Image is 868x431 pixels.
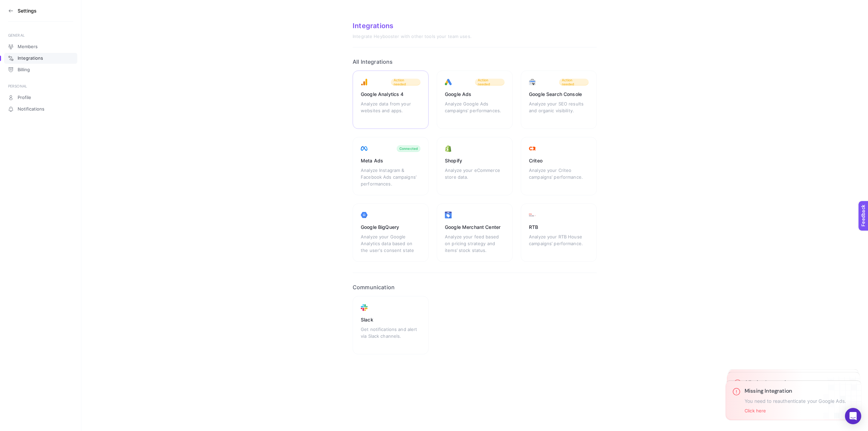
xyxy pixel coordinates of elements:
div: Open Intercom Messenger [845,408,861,424]
div: Analyze data from your websites and apps. [361,100,420,121]
div: Get notifications and alert via Slack channels. [361,326,420,346]
span: Action needed [478,78,502,86]
div: Analyze your Criteo campaigns’ performance. [529,167,589,187]
a: Profile [4,92,77,103]
div: Integrations [353,22,597,30]
div: Shopify [445,157,505,164]
span: Action needed [394,78,418,86]
span: Billing [18,67,30,73]
div: Analyze your SEO results and organic visibility. [529,100,589,121]
a: Integrations [4,53,77,64]
button: Click here [745,408,766,413]
span: Integrations [18,56,43,61]
div: RTB [529,224,589,231]
h3: Missing Integration [745,388,846,394]
h3: Missing Integration [746,379,853,386]
a: Billing [4,64,77,75]
div: Google BigQuery [361,224,420,231]
div: Connected [399,146,418,151]
span: Action needed [562,78,586,86]
span: Feedback [4,2,26,7]
div: Google Ads [445,91,505,98]
div: Slack [361,316,420,323]
a: Members [4,41,77,52]
div: Analyze your Google Analytics data based on the user's consent state [361,233,420,254]
div: PERSONAL [8,83,73,89]
div: Criteo [529,157,589,164]
div: Analyze your eCommerce store data. [445,167,505,187]
div: Meta Ads [361,157,420,164]
span: Notifications [18,106,44,112]
div: Google Analytics 4 [361,91,420,98]
div: GENERAL [8,33,73,38]
h2: Communication [353,284,597,291]
a: Notifications [4,104,77,115]
div: Analyze your RTB House campaigns’ performance. [529,233,589,254]
p: You need to reauthenticate your Google Ads. [745,398,846,404]
span: Profile [18,95,31,100]
div: Google Merchant Center [445,224,505,231]
div: Analyze your feed based on pricing strategy and items’ stock status. [445,233,505,254]
div: Analyze Google Ads campaigns’ performances. [445,100,505,121]
div: Google Search Console [529,91,589,98]
h3: Settings [18,8,37,14]
h2: All Integrations [353,58,597,65]
span: Members [18,44,38,50]
div: Integrate Heybooster with other tools your team uses. [353,34,597,39]
div: Analyze Instagram & Facebook Ads campaigns’ performances. [361,167,420,187]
